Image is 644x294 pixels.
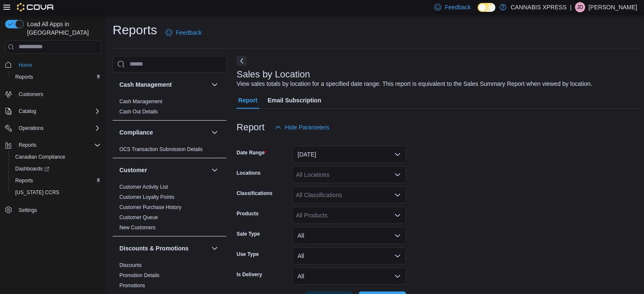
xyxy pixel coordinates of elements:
a: Customer Activity List [119,184,168,190]
span: Dashboards [12,164,101,174]
a: Settings [15,205,40,215]
button: Settings [2,203,104,216]
label: Classifications [237,190,273,197]
h3: Discounts & Promotions [119,244,188,253]
a: OCS Transaction Submission Details [119,146,203,152]
p: [PERSON_NAME] [589,2,637,12]
button: Reports [2,139,104,151]
span: Feedback [176,28,202,37]
a: Customer Purchase History [119,204,182,210]
span: Washington CCRS [12,187,101,198]
label: Use Type [237,251,259,258]
button: Discounts & Promotions [210,243,220,253]
span: Promotion Details [119,272,160,279]
span: Canadian Compliance [15,154,65,160]
a: Home [15,60,36,70]
span: Home [15,60,101,70]
h3: Compliance [119,128,153,137]
label: Sale Type [237,231,260,237]
button: Customer [119,166,208,174]
button: Reports [8,71,104,83]
button: Catalog [2,105,104,117]
span: Feedback [445,3,470,11]
a: Discounts [119,262,142,268]
span: Customer Queue [119,214,158,221]
a: Customer Loyalty Points [119,194,174,200]
button: Open list of options [394,171,401,178]
span: Customer Loyalty Points [119,194,174,201]
button: Cash Management [119,80,208,89]
span: Customer Purchase History [119,204,182,211]
span: Hide Parameters [285,123,329,132]
p: CANNABIS XPRESS [511,2,567,12]
a: Reports [12,176,36,186]
a: Dashboards [12,164,53,174]
button: Customer [210,165,220,175]
span: Reports [15,140,101,150]
button: Open list of options [394,192,401,198]
span: Reports [12,72,101,82]
button: Canadian Compliance [8,151,104,163]
a: Customer Queue [119,214,158,220]
span: Settings [19,207,37,214]
h3: Sales by Location [237,69,310,80]
button: [DATE] [293,146,406,163]
a: New Customers [119,225,155,231]
span: Email Subscription [268,92,321,109]
button: Next [237,56,247,66]
button: Discounts & Promotions [119,244,208,253]
h3: Report [237,122,265,132]
span: Reports [15,74,33,80]
label: Date Range [237,149,267,156]
span: Report [238,92,257,109]
label: Products [237,210,259,217]
img: Cova [17,3,55,11]
span: Settings [15,204,101,215]
div: View sales totals by location for a specified date range. This report is equivalent to the Sales ... [237,80,592,88]
button: Catalog [15,106,39,116]
button: Compliance [210,127,220,137]
span: Catalog [19,108,36,115]
button: Operations [2,122,104,134]
button: All [293,268,406,285]
label: Is Delivery [237,271,262,278]
span: Reports [19,142,36,148]
button: All [293,227,406,244]
button: Reports [15,140,40,150]
span: JD [577,2,583,12]
h1: Reports [113,22,157,38]
button: Compliance [119,128,208,137]
span: Cash Management [119,98,162,105]
div: Discounts & Promotions [113,260,227,294]
span: Load All Apps in [GEOGRAPHIC_DATA] [24,20,101,37]
a: [US_STATE] CCRS [12,187,63,198]
button: Reports [8,175,104,187]
a: Reports [12,72,36,82]
span: OCS Transaction Submission Details [119,146,203,153]
span: Home [19,62,32,69]
button: Home [2,59,104,71]
a: Cash Management [119,99,162,104]
span: [US_STATE] CCRS [15,189,59,196]
button: [US_STATE] CCRS [8,187,104,198]
a: Cash Out Details [119,109,158,115]
span: Reports [12,176,101,186]
h3: Cash Management [119,80,172,89]
input: Dark Mode [478,3,495,12]
button: Hide Parameters [271,119,333,136]
div: Cash Management [113,96,227,120]
label: Locations [237,170,261,176]
a: Dashboards [8,163,104,175]
span: Operations [19,125,44,132]
a: Feedback [162,24,205,41]
span: New Customers [119,224,155,231]
button: All [293,247,406,264]
span: Operations [15,123,101,133]
span: Dark Mode [478,12,478,12]
span: Customers [15,89,101,99]
span: Customer Activity List [119,184,168,190]
div: Compliance [113,144,227,158]
span: Dashboards [15,165,49,172]
div: Customer [113,182,227,236]
a: Promotion Details [119,272,160,278]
